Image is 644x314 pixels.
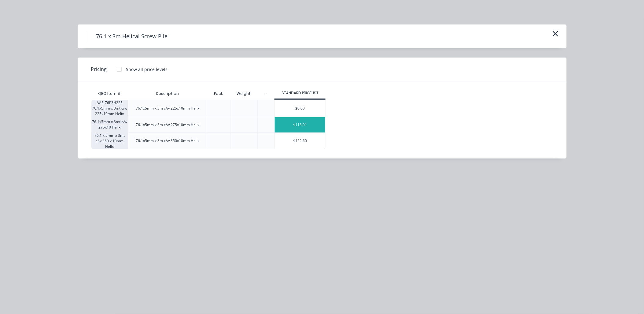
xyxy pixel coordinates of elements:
div: 76.1x5mm x 3m c/w 225x10mm Helix [136,106,199,111]
div: $122.60 [275,133,325,149]
div: QBO Item # [91,88,128,100]
div: 76.1 x 5mm x 3mt c/w 350 x 10mm Helix [91,133,128,149]
div: Pack [209,86,228,101]
div: Weight [232,86,256,101]
div: AAS-76P3H225 76.1x5mm x 3mt c/w 225x10mm Helix [91,100,128,117]
div: 76.1x5mm x 3m c/w 275x10mm Helix [136,122,199,128]
div: $113.01 [275,117,325,133]
div: 76.1x5mm x 3m c/w 350x10mm Helix [136,138,199,144]
h4: 76.1 x 3m Helical Screw Pile [87,31,177,42]
div: _ [260,86,272,101]
div: Description [151,86,184,101]
div: Show all price levels [126,66,168,73]
div: 76.1x5mm x 3mt c/w 275x10 Helix [91,117,128,133]
span: Pricing [91,65,107,73]
div: $0.00 [275,100,325,117]
div: STANDARD PRICELIST [274,90,326,96]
